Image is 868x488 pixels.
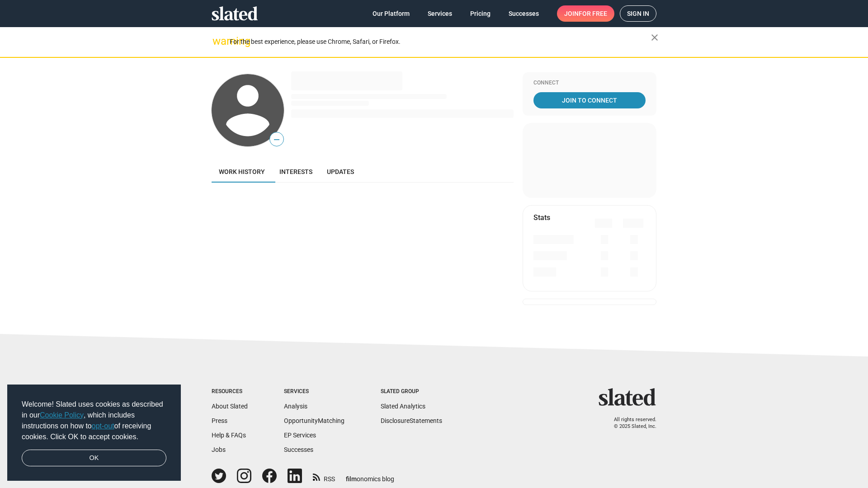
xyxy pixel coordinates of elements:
[509,5,539,22] span: Successes
[40,411,84,419] a: Cookie Policy
[533,92,646,108] a: Join To Connect
[420,5,459,22] a: Services
[579,5,607,22] span: for free
[470,5,491,22] span: Pricing
[604,417,656,430] p: All rights reserved. © 2025 Slated, Inc.
[92,422,114,430] a: opt-out
[230,36,651,48] div: For the best experience, please use Chrome, Safari, or Firefox.
[284,403,307,410] a: Analysis
[279,168,312,175] span: Interests
[373,5,410,22] span: Our Platform
[627,6,649,21] span: Sign in
[320,161,361,183] a: Updates
[22,399,166,442] span: Welcome! Slated uses cookies as described in our , which includes instructions on how to of recei...
[533,213,550,222] mat-card-title: Stats
[313,469,335,483] a: RSS
[535,92,644,108] span: Join To Connect
[649,32,660,43] mat-icon: close
[272,161,320,183] a: Interests
[212,446,226,453] a: Jobs
[381,388,442,395] div: Slated Group
[284,388,344,395] div: Services
[212,432,246,439] a: Help & FAQs
[7,385,181,481] div: cookieconsent
[212,417,227,424] a: Press
[533,80,646,87] div: Connect
[327,168,354,175] span: Updates
[212,36,223,47] mat-icon: warning
[22,450,166,467] a: dismiss cookie message
[270,134,283,145] span: —
[346,475,357,483] span: film
[564,5,607,22] span: Join
[219,168,265,175] span: Work history
[346,468,394,483] a: filmonomics blog
[212,161,272,183] a: Work history
[381,403,425,410] a: Slated Analytics
[620,5,656,22] a: Sign in
[284,432,316,439] a: EP Services
[284,417,344,424] a: OpportunityMatching
[463,5,498,22] a: Pricing
[212,403,248,410] a: About Slated
[212,388,248,395] div: Resources
[365,5,417,22] a: Our Platform
[501,5,546,22] a: Successes
[381,417,442,424] a: DisclosureStatements
[428,5,452,22] span: Services
[557,5,614,22] a: Joinfor free
[284,446,313,453] a: Successes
